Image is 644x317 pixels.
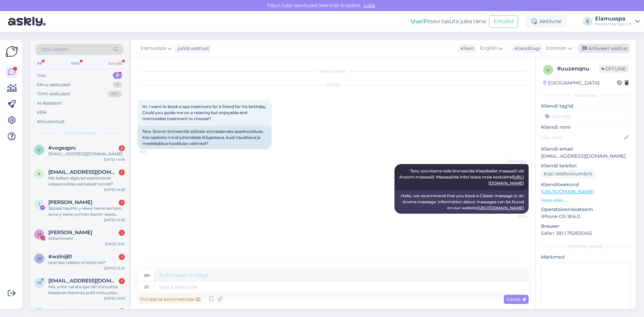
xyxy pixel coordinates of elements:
div: [DATE] 14:28 [104,217,125,222]
div: Aktiivne [526,15,567,28]
div: 1 [119,169,125,175]
span: Tere, soovitame teile broneerida Klassikalist massaaži või Aroomi massaaži. Massaažide infot leia... [399,168,525,186]
span: Uued vestlused [64,130,95,136]
div: Tiimi vestlused [37,91,70,97]
div: Elamusspa [595,16,633,21]
div: [DATE] 14:28 [104,187,125,192]
div: [DATE] 14:56 [104,157,125,162]
div: Minu vestlused [37,82,70,88]
p: Safari 381.1.792835455 [541,230,631,237]
div: # uuzenqnu [557,65,599,73]
span: #vogsqprc [48,145,76,151]
div: Web [69,59,81,68]
p: Kliendi nimi [541,124,631,131]
div: AI Assistent [37,100,62,107]
span: Monika Kuzmina [48,229,92,235]
button: Emailid [489,15,518,28]
div: [GEOGRAPHIC_DATA] [543,80,599,87]
span: Otsi kliente [42,46,68,53]
div: Здравствуйте, у меня такой вопрос, если у меня куплен билет через Stebby на выходной день, могу л... [48,205,125,217]
a: [URL][DOMAIN_NAME] [477,205,524,210]
div: 1 [119,200,125,206]
p: Operatsioonisüsteem [541,206,631,213]
a: [URL][DOMAIN_NAME] [541,189,594,195]
b: Uus! [411,18,424,24]
p: Kliendi telefon [541,162,631,169]
div: tere! kas telefon ei tööta teil? [48,260,125,266]
div: [DATE] 13:09 [104,296,125,301]
span: M [38,232,41,237]
div: 1 [119,278,125,284]
div: Privaatne kommentaar [138,295,203,304]
div: Kliendi info [541,93,631,99]
span: katrilaas.kl@gmail.com [48,169,118,175]
div: Vestlus algas [138,68,529,74]
span: 20:25 [501,214,527,219]
div: Attachment [48,235,125,242]
div: juhib vestlust [175,45,209,52]
span: mari.kaipainen@eckeroline.fi [48,278,118,284]
span: English [480,45,497,52]
div: [EMAIL_ADDRESS][DOMAIN_NAME] [48,151,125,157]
input: Lisa tag [541,111,631,121]
div: Hello, we recommend that you book a Classic massage or an Aroma massage. Information about massag... [394,190,529,214]
div: [PERSON_NAME] [541,244,631,250]
div: Klienditugi [512,45,540,52]
div: Arhiveeritud [37,118,64,125]
div: 99+ [108,91,122,97]
span: Elamusspa [501,159,527,164]
div: Küsi telefoninumbrit [541,169,595,178]
div: Kõik [37,109,47,116]
div: Klient [458,45,474,52]
div: All [36,59,43,68]
div: 1 [119,254,125,260]
span: w [37,256,42,261]
div: Hei, yritin varata ajan 60 minuuttia klassinen hieronta ja 60 minuuttia aromaattinen hieronta 20.... [48,284,125,296]
span: Offline [599,65,629,72]
span: Estonian [546,45,567,52]
span: k [38,171,41,176]
div: 2 [119,308,125,314]
span: #wzlnij81 [48,254,72,260]
span: m [38,280,41,285]
p: Vaata edasi ... [541,197,631,203]
span: J [38,202,40,207]
p: Brauser [541,223,631,230]
div: en [144,270,150,281]
p: Kliendi tag'id [541,103,631,110]
div: Mis kellast algavad septembrist vesiaeroobika esimesed tunnid? [48,175,125,187]
img: Askly Logo [5,45,18,58]
div: 2 [119,145,125,151]
div: Uus [37,72,46,79]
p: Märkmed [541,254,631,261]
div: [DATE] 13:29 [104,266,125,271]
div: Tere. Soovin broneerida sõbrale sünnipäevaks spaahoolduse. Kas saaksite mind juhendada lõõgastava... [138,126,272,149]
span: u [546,67,550,72]
span: Julia Kunttu [48,199,92,205]
div: Arhiveeri vestlus [578,44,630,53]
div: [DATE] 13:31 [105,242,125,247]
div: 1 [119,230,125,236]
p: [EMAIL_ADDRESS][DOMAIN_NAME] [541,153,631,160]
p: iPhone OS 18.6.0 [541,213,631,220]
div: 8 [113,72,122,79]
span: Saada [506,296,526,302]
span: Luba [362,2,377,8]
span: Elamusspa [141,45,166,52]
div: et [145,281,149,293]
div: [DATE] [138,82,529,88]
span: 15:17 [140,150,165,155]
div: Proovi tasuta juba täna: [411,17,486,25]
span: Hi. I want to book a spa treatment for a friend for his birthday. Could you guide me on a relaxin... [142,104,268,121]
p: Klienditeekond [541,181,631,188]
input: Lisa nimi [541,134,623,141]
div: 2 [113,82,122,88]
span: v [38,147,41,152]
div: Socials [107,59,123,68]
p: Kliendi email [541,146,631,153]
div: E [583,17,592,26]
div: Mustamäe Spa OÜ [595,21,633,27]
a: ElamusspaMustamäe Spa OÜ [595,16,640,27]
span: #qomf8ejr [48,308,76,314]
